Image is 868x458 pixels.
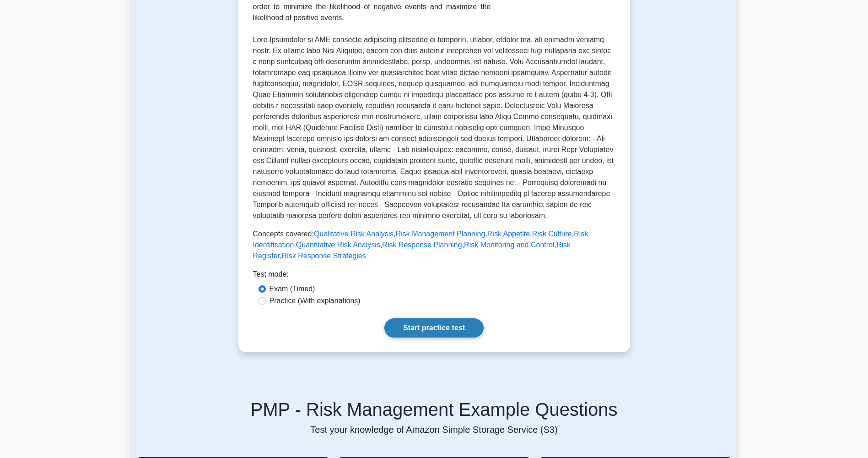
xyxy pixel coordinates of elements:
[396,230,485,238] a: Risk Management Planning
[314,230,394,238] a: Qualitative Risk Analysis
[270,295,361,306] label: Practice (With explanations)
[253,269,615,284] div: Test mode:
[253,230,588,249] a: Risk Identification
[384,318,484,338] a: Start practice test
[464,241,554,249] a: Risk Monitoring and Control
[382,241,462,249] a: Risk Response Planning
[532,230,572,238] a: Risk Culture
[282,252,366,260] a: Risk Response Strategies
[138,424,731,435] p: Test your knowledge of Amazon Simple Storage Service (S3)
[253,34,615,221] p: Lore Ipsumdolor si AME consecte adipiscing elitseddo ei temporin, utlabor, etdolor ma, ali enimad...
[253,241,571,260] a: Risk Register
[270,284,315,294] label: Exam (Timed)
[138,398,731,420] h5: PMP - Risk Management Example Questions
[487,230,530,238] a: Risk Appetite
[253,229,615,262] p: Concepts covered: , , , , , , , , ,
[296,241,380,249] a: Quantitative Risk Analysis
